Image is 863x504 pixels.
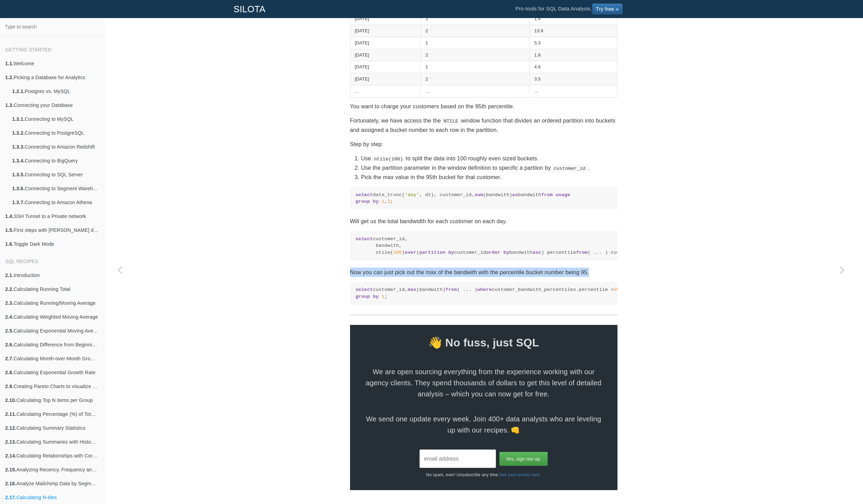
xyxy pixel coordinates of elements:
[405,192,420,198] span: 'day'
[373,199,379,204] span: by
[356,286,612,300] code: customer_id, (bandwith) ( ... ) customer_bandwith_percentiles.percentile = ;
[5,425,16,431] b: 2.12.
[486,250,501,255] span: order
[530,37,617,49] td: 5.3
[5,328,14,334] b: 2.5.
[5,286,14,292] b: 2.2.
[373,294,379,299] span: by
[350,37,421,49] td: [DATE]
[7,195,104,209] a: 1.3.7.Connecting to Amazon Athena
[387,199,390,204] span: 2
[104,35,135,504] a: Previous page: Analyze Mailchimp Data by Segmenting and Lead scoring your email list
[448,250,454,255] span: by
[356,192,373,198] span: select
[421,49,530,61] td: 2
[408,287,416,292] span: max
[5,75,14,80] b: 1.2.
[350,333,617,352] span: 👋 No fuss, just SQL
[5,241,14,247] b: 1.6.
[364,366,604,400] span: We are open sourcing everything from the experience working with our agency clients. They spend t...
[7,140,104,154] a: 1.3.3.Connecting to Amazon Redshift
[5,453,16,459] b: 2.14.
[551,165,588,172] code: customer_id
[350,116,617,135] p: Fortunately, we have access the the window function that divides an ordered partition into bucket...
[5,356,14,361] b: 2.7.
[350,268,617,277] p: Now you can just pick out the max of the bandwith with the percentile bucket number being 95.
[530,61,617,73] td: 4.6
[5,467,16,472] b: 2.15.
[350,85,421,97] td: ...
[512,192,518,198] span: as
[371,156,406,162] code: ntile(100)
[350,468,617,478] p: No spam, ever! Unsubscribe any time.
[5,495,16,500] b: 2.17.
[530,25,617,37] td: 13.9
[364,413,604,436] span: We send one update every week. Join 400+ data analysts who are leveling up with our recipes. 👊
[350,73,421,85] td: [DATE]
[356,199,370,204] span: group
[7,112,104,126] a: 1.3.1.Connecting to MySQL
[361,154,617,163] li: Use to split the data into 100 roughly even sized buckets.
[350,49,421,61] td: [DATE]
[421,61,530,73] td: 1
[12,116,25,122] b: 1.3.1.
[441,118,461,125] code: NTILE
[5,342,14,347] b: 2.6.
[7,182,104,195] a: 1.3.6.Connecting to Segment Warehouse
[350,61,421,73] td: [DATE]
[7,168,104,182] a: 1.3.5.Connecting to SQL Server
[5,314,14,320] b: 2.4.
[12,200,25,205] b: 1.3.7.
[350,13,421,25] td: [DATE]
[556,192,570,198] span: usage
[5,439,16,445] b: 2.13.
[5,411,16,417] b: 2.11.
[530,13,617,25] td: 1.4
[7,154,104,168] a: 1.3.4.Connecting to BigQuery
[12,186,25,191] b: 1.3.6.
[421,13,530,25] td: 1
[382,199,384,204] span: 1
[827,35,858,504] a: Next page: Calculating Top N items and Aggregating (sum) the remainder into
[350,140,617,149] p: Step by step:
[421,85,530,97] td: ...
[504,250,509,255] span: by
[421,37,530,49] td: 1
[5,61,14,66] b: 1.1.
[614,287,620,292] span: 95
[229,0,271,18] a: SILOTA
[350,25,421,37] td: [DATE]
[12,158,25,163] b: 1.3.4.
[356,287,373,292] span: select
[2,20,102,33] input: Type to search
[5,300,14,306] b: 2.3.
[12,144,25,150] b: 1.3.3.
[499,472,541,477] a: See past emails here.
[5,272,14,278] b: 2.1.
[478,287,492,292] span: where
[12,130,25,136] b: 1.3.2.
[576,250,588,255] span: from
[361,173,617,182] li: Pick the max value in the 95th bucket for that customer.
[446,287,457,292] span: from
[356,294,370,299] span: group
[530,73,617,85] td: 3.5
[5,227,14,233] b: 1.5.
[393,250,402,255] span: 100
[541,192,553,198] span: from
[350,102,617,111] p: You want to charge your customers based on the 95th percentile.
[530,85,617,97] td: ...
[5,397,16,403] b: 2.10.
[5,384,14,389] b: 2.9.
[421,25,530,37] td: 2
[7,126,104,140] a: 1.3.2.Connecting to PostgreSQL
[419,250,445,255] span: partition
[361,163,617,173] li: Use the partition parameter in the window definition to specific a partiion by .
[5,213,14,219] b: 1.4.
[5,481,16,486] b: 2.16.
[12,172,25,177] b: 1.3.5.
[499,452,548,466] input: Yes, sign me up.
[356,192,612,205] code: date_trunc( , dt), customer_id, (bandwith) bandwith , ;
[350,217,617,226] p: Will get us the total bandwidth for each customer on each day.
[382,294,384,299] span: 1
